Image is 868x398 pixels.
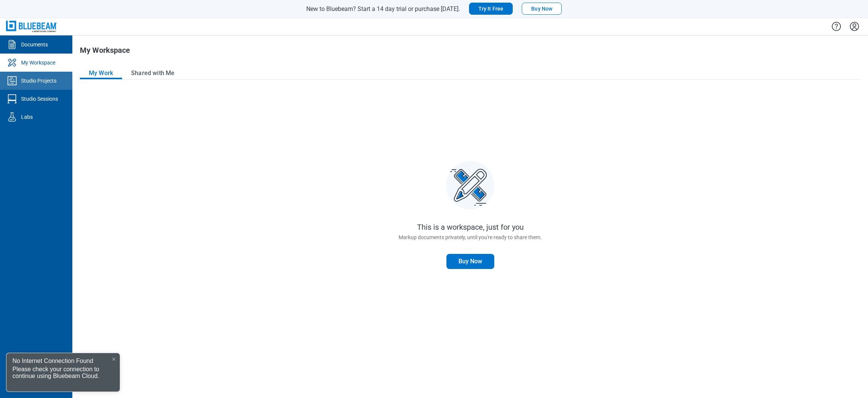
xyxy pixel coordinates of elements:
button: My Work [80,67,122,79]
p: This is a workspace, just for you [417,223,524,231]
div: Studio Projects [21,77,57,85]
svg: Documents [6,38,18,51]
div: Labs [21,113,33,121]
p: Markup documents privately, until you're ready to share them. [399,234,542,246]
svg: Studio Projects [6,75,18,87]
h1: My Workspace [80,46,130,58]
span: New to Bluebeam? Start a 14 day trial or purchase [DATE]. [306,5,460,12]
svg: Studio Sessions [6,93,18,105]
button: Try It Free [469,3,513,15]
button: Settings [848,20,860,33]
a: Buy Now [446,254,494,269]
div: Studio Sessions [21,95,58,103]
svg: My Workspace [6,57,18,69]
div: Please check your connection to continue using Bluebeam Cloud. [6,366,120,383]
img: Bluebeam, Inc. [6,21,57,32]
button: Shared with Me [122,67,183,79]
div: No Internet Connection Found [12,356,93,364]
div: Documents [21,41,48,48]
svg: Labs [6,111,18,123]
div: My Workspace [21,59,55,66]
button: Buy Now [522,3,562,15]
